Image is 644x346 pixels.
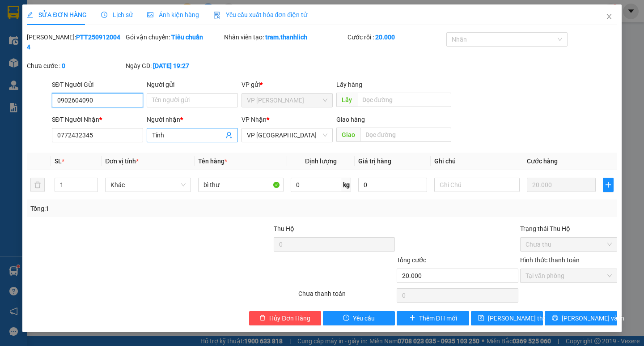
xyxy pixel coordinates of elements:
[259,315,266,322] span: delete
[603,178,614,192] button: plus
[342,178,351,192] span: kg
[247,94,327,107] span: VP Phan Thiết
[198,178,284,192] input: VD: Bàn, Ghế
[7,52,74,71] div: Gửi: VP [PERSON_NAME]
[101,12,107,18] span: clock-circle
[224,32,346,42] div: Nhân viên tạo:
[527,178,596,192] input: 0
[147,12,153,18] span: picture
[562,313,624,323] span: [PERSON_NAME] và In
[147,80,238,90] div: Người gửi
[419,313,457,323] span: Thêm ĐH mới
[597,4,622,30] button: Close
[51,38,117,47] text: PTT2509120044
[488,313,559,323] span: [PERSON_NAME] thay đổi
[525,269,612,282] span: Tại văn phòng
[471,311,543,325] button: save[PERSON_NAME] thay đổi
[525,238,612,251] span: Chưa thu
[147,11,199,18] span: Ảnh kiện hàng
[27,11,86,18] span: SỬA ĐƠN HÀNG
[357,93,451,107] input: Dọc đường
[527,158,558,165] span: Cước hàng
[431,153,523,170] th: Ghi chú
[606,13,613,20] span: close
[247,128,327,142] span: VP Đà Lạt
[249,311,321,325] button: deleteHủy Đơn Hàng
[336,128,360,142] span: Giao
[101,11,133,18] span: Lịch sử
[30,204,249,214] div: Tổng: 1
[305,158,337,165] span: Định lượng
[520,256,580,264] label: Hình thức thanh toán
[225,132,233,139] span: user-add
[78,52,161,71] div: Nhận: VP [GEOGRAPHIC_DATA]
[27,61,124,71] div: Chưa cước :
[30,178,45,192] button: delete
[520,224,617,234] div: Trạng thái Thu Hộ
[126,32,223,42] div: Gói vận chuyển:
[27,32,124,52] div: [PERSON_NAME]:
[213,12,220,19] img: icon
[478,315,484,322] span: save
[241,80,333,90] div: VP gửi
[552,315,558,322] span: printer
[397,311,469,325] button: plusThêm ĐH mới
[62,62,65,69] b: 0
[52,80,143,90] div: SĐT Người Gửi
[360,128,451,142] input: Dọc đường
[105,158,139,165] span: Đơn vị tính
[358,158,391,165] span: Giá trị hàng
[52,115,143,124] div: SĐT Người Nhận
[241,116,267,123] span: VP Nhận
[375,34,395,41] b: 20.000
[147,115,238,124] div: Người nhận
[274,225,294,232] span: Thu Hộ
[110,178,185,192] span: Khác
[336,81,362,88] span: Lấy hàng
[126,61,223,71] div: Ngày GD:
[323,311,395,325] button: exclamation-circleYêu cầu
[434,178,520,192] input: Ghi Chú
[409,315,415,322] span: plus
[198,158,227,165] span: Tên hàng
[27,12,33,18] span: edit
[297,289,396,304] div: Chưa thanh toán
[343,315,349,322] span: exclamation-circle
[545,311,617,325] button: printer[PERSON_NAME] và In
[213,11,308,18] span: Yêu cầu xuất hóa đơn điện tử
[397,256,426,264] span: Tổng cước
[336,116,365,123] span: Giao hàng
[269,313,310,323] span: Hủy Đơn Hàng
[153,62,189,69] b: [DATE] 19:27
[603,181,613,188] span: plus
[347,32,445,42] div: Cước rồi :
[265,34,307,41] b: tram.thanhlich
[353,313,375,323] span: Yêu cầu
[336,93,357,107] span: Lấy
[171,34,203,41] b: Tiêu chuẩn
[55,158,62,165] span: SL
